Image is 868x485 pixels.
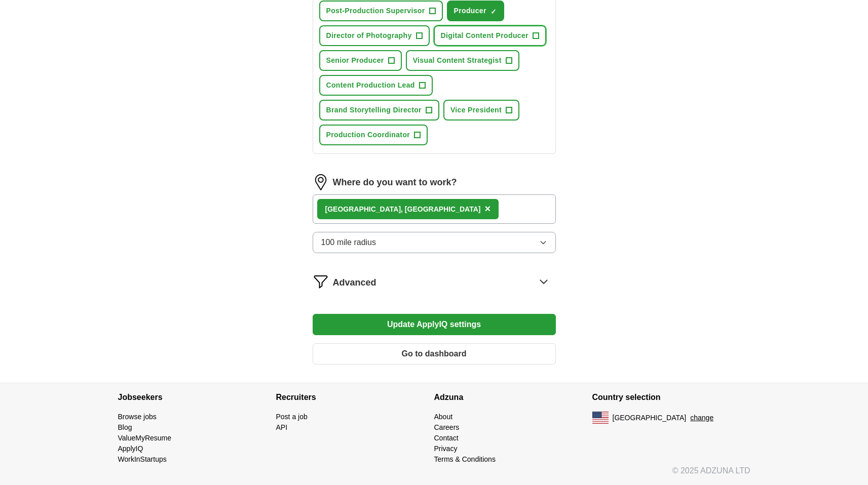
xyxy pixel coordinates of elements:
[118,413,157,421] a: Browse jobs
[118,444,143,453] a: ApplyIQ
[118,455,167,463] a: WorkInStartups
[276,413,308,421] a: Post a job
[413,55,502,66] span: Visual Content Strategist
[321,236,376,249] span: 100 mile radius
[313,174,329,190] img: location.png
[326,30,412,41] span: Director of Photography
[434,444,458,453] a: Privacy
[592,383,750,412] h4: Country selection
[326,105,422,115] span: Brand Storytelling Director
[592,412,609,424] img: US flag
[326,130,410,140] span: Production Coordinator
[447,1,504,21] button: Producer✓
[484,201,490,217] button: ×
[313,232,556,253] button: 100 mile radius
[313,273,329,290] img: filter
[443,100,519,120] button: Vice President
[313,343,556,365] button: Go to dashboard
[450,105,502,115] span: Vice President
[434,434,459,442] a: Contact
[454,6,486,16] span: Producer
[110,465,759,485] div: © 2025 ADZUNA LTD
[319,100,439,120] button: Brand Storytelling Director
[490,8,497,16] span: ✓
[326,55,384,66] span: Senior Producer
[319,50,402,71] button: Senior Producer
[313,314,556,335] button: Update ApplyIQ settings
[326,80,415,91] span: Content Production Lead
[319,75,433,96] button: Content Production Lead
[319,125,428,145] button: Production Coordinator
[319,25,430,46] button: Director of Photography
[434,413,453,421] a: About
[690,413,713,423] button: change
[333,276,376,290] span: Advanced
[434,25,546,46] button: Digital Content Producer
[613,413,687,423] span: [GEOGRAPHIC_DATA]
[406,50,519,71] button: Visual Content Strategist
[276,423,288,431] a: API
[118,434,172,442] a: ValueMyResume
[484,203,490,214] span: ×
[434,423,460,431] a: Careers
[325,204,481,215] div: [GEOGRAPHIC_DATA], [GEOGRAPHIC_DATA]
[441,30,529,41] span: Digital Content Producer
[319,1,443,21] button: Post-Production Supervisor
[326,6,425,16] span: Post-Production Supervisor
[333,176,457,189] label: Where do you want to work?
[118,423,132,431] a: Blog
[434,455,496,463] a: Terms & Conditions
